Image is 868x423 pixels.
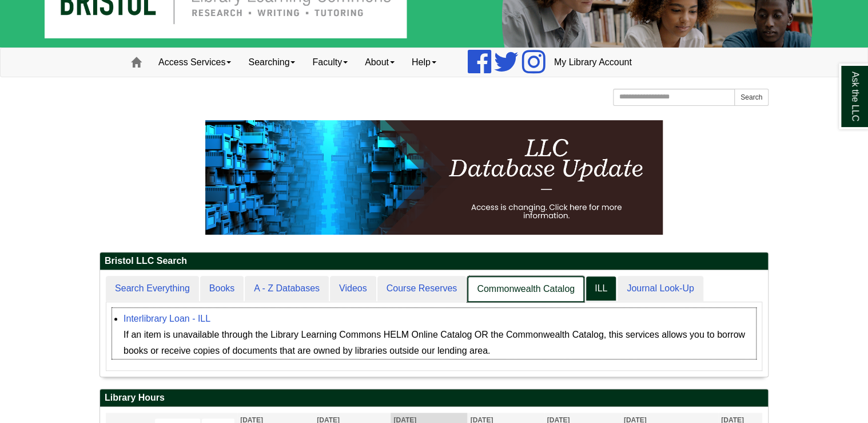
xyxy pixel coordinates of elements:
a: My Library Account [546,48,640,77]
a: Course Reserves [377,276,467,302]
a: Commonwealth Catalog [467,276,584,303]
a: Interlibrary Loan - ILL [124,314,210,323]
button: Search [734,89,769,106]
h2: Bristol LLC Search [100,252,768,270]
a: ILL [586,276,616,302]
a: Search Everything [106,276,199,302]
a: A - Z Databases [245,276,329,302]
a: Searching [240,48,304,77]
a: Videos [330,276,376,302]
img: HTML tutorial [205,120,663,235]
a: Books [200,276,244,302]
a: Access Services [150,48,240,77]
a: Help [403,48,445,77]
h2: Library Hours [100,389,768,407]
a: About [356,48,403,77]
a: Journal Look-Up [618,276,703,302]
a: Faculty [304,48,356,77]
div: If an item is unavailable through the Library Learning Commons HELM Online Catalog OR the Commonw... [124,327,756,359]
